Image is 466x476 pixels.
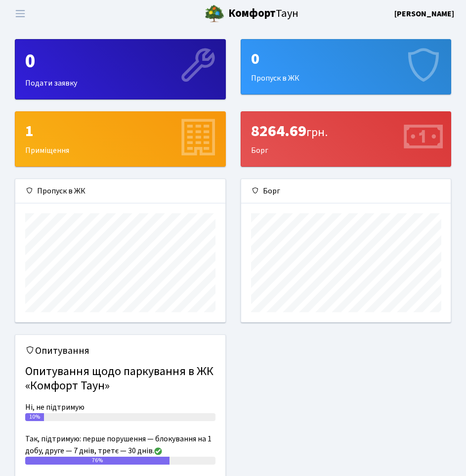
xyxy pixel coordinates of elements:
div: Приміщення [15,112,225,166]
div: 76% [25,457,169,465]
div: Борг [241,179,451,203]
img: logo.png [205,4,224,24]
a: 0Подати заявку [15,39,226,99]
div: Подати заявку [15,40,225,99]
div: 1 [25,122,215,141]
div: Так, підтримую: перше порушення — блокування на 1 добу, друге — 7 днів, третє — 30 днів. [25,433,215,457]
div: 0 [25,49,215,73]
div: Пропуск в ЖК [241,40,451,94]
a: 0Пропуск в ЖК [241,39,452,95]
span: грн. [306,124,328,141]
div: Пропуск в ЖК [15,179,225,203]
b: Комфорт [228,5,276,21]
div: 8264.69 [251,122,441,141]
span: Таун [228,5,298,22]
a: 1Приміщення [15,111,226,167]
button: Переключити навігацію [8,5,33,22]
div: 10% [25,413,44,421]
a: [PERSON_NAME] [394,8,454,20]
h5: Опитування [25,345,215,357]
h4: Опитування щодо паркування в ЖК «Комфорт Таун» [25,361,215,397]
div: 0 [251,49,441,68]
div: Борг [241,112,451,166]
div: Ні, не підтримую [25,401,215,413]
b: [PERSON_NAME] [394,8,454,19]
